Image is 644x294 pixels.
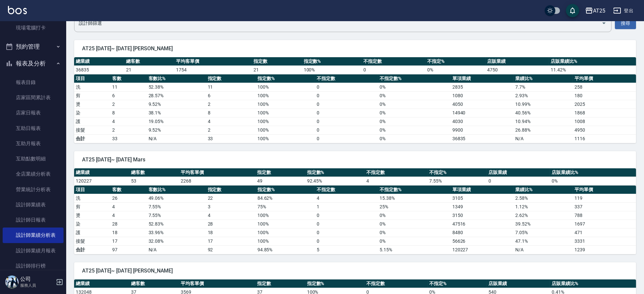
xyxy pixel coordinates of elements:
[147,220,206,228] td: 52.83 %
[315,194,378,202] td: 4
[74,57,636,74] table: a dense table
[365,168,428,177] th: 不指定數
[256,108,315,117] td: 100 %
[179,279,255,288] th: 平均客單價
[74,168,636,186] table: a dense table
[573,220,636,228] td: 1697
[550,279,636,288] th: 店販業績比%
[550,177,636,185] td: 0 %
[378,211,450,220] td: 0 %
[378,108,450,117] td: 0 %
[451,126,514,134] td: 9900
[514,194,573,202] td: 2.58 %
[147,211,206,220] td: 7.55 %
[147,186,206,194] th: 客數比%
[111,117,147,126] td: 4
[302,57,362,66] th: 指定數%
[147,83,206,91] td: 52.38 %
[256,91,315,100] td: 100 %
[362,65,426,74] td: 0
[3,38,64,55] button: 預約管理
[3,105,64,120] a: 店家日報表
[147,202,206,211] td: 7.55 %
[3,20,64,35] a: 現場電腦打卡
[129,168,179,177] th: 總客數
[582,4,608,18] button: AT25
[206,100,256,108] td: 2
[3,166,64,182] a: 全店業績分析表
[74,74,111,83] th: 項目
[111,108,147,117] td: 8
[378,100,450,108] td: 0 %
[378,245,450,254] td: 5.15%
[451,194,514,202] td: 3105
[451,100,514,108] td: 4050
[74,220,111,228] td: 染
[256,126,315,134] td: 100 %
[206,245,256,254] td: 92
[111,202,147,211] td: 4
[111,220,147,228] td: 28
[428,168,487,177] th: 不指定%
[206,211,256,220] td: 4
[147,228,206,237] td: 33.96 %
[315,186,378,194] th: 不指定數
[611,5,636,17] button: 登出
[573,211,636,220] td: 788
[378,134,450,143] td: 0%
[550,168,636,177] th: 店販業績比%
[378,83,450,91] td: 0 %
[573,83,636,91] td: 258
[174,57,252,66] th: 平均客單價
[378,194,450,202] td: 15.38 %
[206,91,256,100] td: 6
[549,65,636,74] td: 11.42 %
[74,83,111,91] td: 洗
[206,126,256,134] td: 2
[514,83,573,91] td: 7.7 %
[124,65,175,74] td: 21
[573,194,636,202] td: 119
[378,74,450,83] th: 不指定數%
[206,83,256,91] td: 11
[451,202,514,211] td: 1349
[74,168,129,177] th: 總業績
[451,74,514,83] th: 單項業績
[111,194,147,202] td: 26
[256,194,315,202] td: 84.62 %
[129,177,179,185] td: 53
[111,126,147,134] td: 2
[147,74,206,83] th: 客數比%
[82,268,628,274] span: AT25 [DATE]~ [DATE] [PERSON_NAME]
[111,91,147,100] td: 6
[252,57,302,66] th: 指定數
[549,57,636,66] th: 店販業績比%
[147,237,206,245] td: 32.08 %
[74,237,111,245] td: 接髮
[111,100,147,108] td: 2
[426,57,485,66] th: 不指定%
[3,243,64,258] a: 設計師業績月報表
[206,74,256,83] th: 指定數
[111,134,147,143] td: 33
[74,134,111,143] td: 合計
[82,45,628,52] span: AT25 [DATE]~ [DATE] [PERSON_NAME]
[573,91,636,100] td: 180
[256,237,315,245] td: 100 %
[174,65,252,74] td: 1754
[256,220,315,228] td: 100 %
[3,228,64,243] a: 設計師業績分析表
[305,168,365,177] th: 指定數%
[302,65,362,74] td: 100 %
[147,108,206,117] td: 38.1 %
[573,74,636,83] th: 平均單價
[255,168,305,177] th: 指定數
[206,117,256,126] td: 4
[20,276,54,282] h5: 公司
[147,194,206,202] td: 49.06 %
[256,83,315,91] td: 100 %
[147,91,206,100] td: 28.57 %
[514,100,573,108] td: 10.99 %
[82,156,628,163] span: AT25 [DATE]~ [DATE] Mars
[111,237,147,245] td: 17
